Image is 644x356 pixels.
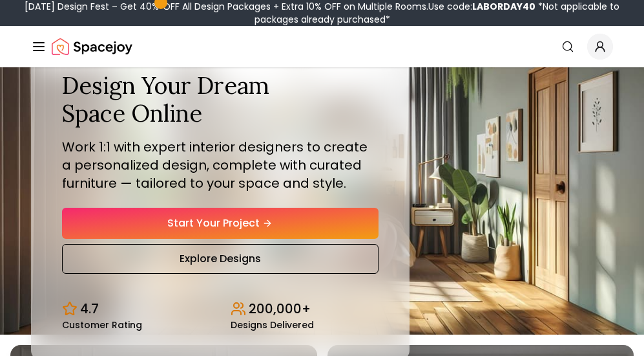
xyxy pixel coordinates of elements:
img: Spacejoy Logo [52,34,132,60]
small: Customer Rating [62,320,142,329]
a: Explore Designs [62,244,379,274]
p: Work 1:1 with expert interior designers to create a personalized design, complete with curated fu... [62,138,379,192]
nav: Global [31,26,613,67]
small: Designs Delivered [231,320,314,329]
p: 200,000+ [249,300,311,318]
a: Start Your Project [62,208,379,239]
a: Spacejoy [52,34,132,60]
div: Design stats [62,289,379,329]
h1: Design Your Dream Space Online [62,72,379,128]
p: 4.7 [80,300,99,318]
